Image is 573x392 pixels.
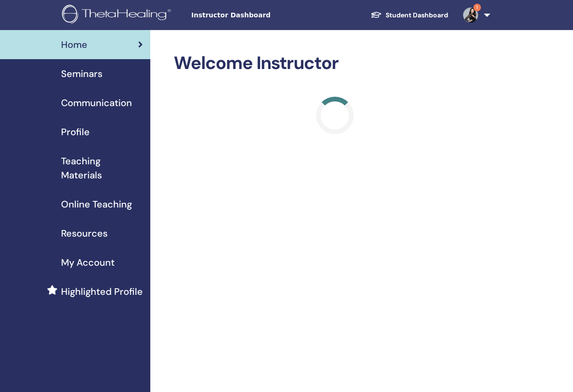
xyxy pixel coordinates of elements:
[61,284,143,299] span: Highlighted Profile
[61,226,108,240] span: Resources
[61,125,90,139] span: Profile
[61,67,102,81] span: Seminars
[61,255,115,269] span: My Account
[371,11,382,19] img: graduation-cap-white.svg
[463,8,478,23] img: default.jpg
[473,4,481,11] span: 1
[61,96,132,110] span: Communication
[174,53,496,74] h2: Welcome Instructor
[191,10,332,20] span: Instructor Dashboard
[363,7,456,24] a: Student Dashboard
[61,154,143,182] span: Teaching Materials
[61,197,132,211] span: Online Teaching
[62,5,174,26] img: logo.png
[61,38,87,52] span: Home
